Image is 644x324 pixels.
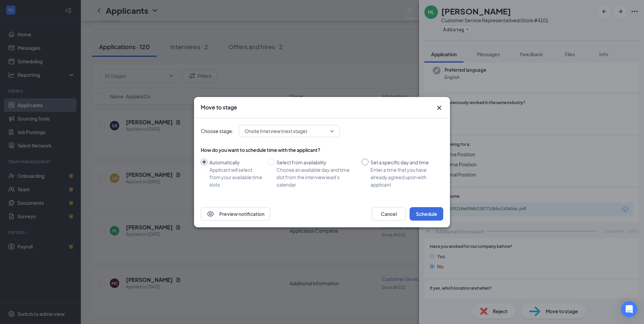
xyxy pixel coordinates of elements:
[206,210,215,218] svg: Eye
[201,207,270,221] button: EyePreview notification
[201,104,237,111] h3: Move to stage
[210,159,262,166] div: Automatically
[201,147,443,153] div: How do you want to schedule time with the applicant?
[371,159,438,166] div: Set a specific day and time
[210,166,262,188] div: Applicant will select from your available time slots
[372,207,406,221] button: Cancel
[201,127,233,135] span: Choose stage:
[435,104,443,112] svg: Cross
[245,126,307,136] span: Onsite Interview (next stage)
[277,166,356,188] div: Choose an available day and time slot from the interview lead’s calendar
[277,159,356,166] div: Select from availability
[435,104,443,112] button: Close
[410,207,443,221] button: Schedule
[371,166,438,188] div: Enter a time that you have already agreed upon with applicant
[621,301,637,317] div: Open Intercom Messenger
